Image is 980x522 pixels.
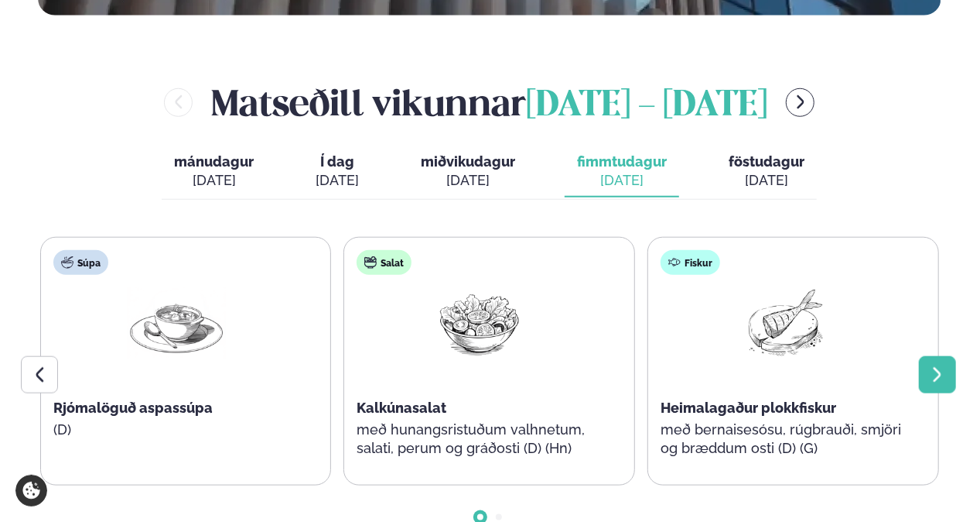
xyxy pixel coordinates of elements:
[53,250,108,275] div: Súpa
[661,250,720,275] div: Fiskur
[430,287,529,359] img: Salad.png
[661,421,907,458] p: með bernaisesósu, rúgbrauði, smjöri og bræddum osti (D) (G)
[421,171,515,190] div: [DATE]
[53,400,213,416] span: Rjómalöguð aspassúpa
[734,287,833,359] img: Fish.png
[357,400,446,416] span: Kalkúnasalat
[303,146,371,197] button: Í dag [DATE]
[174,171,254,190] div: [DATE]
[716,146,817,197] button: föstudagur [DATE]
[357,250,411,275] div: Salat
[164,88,193,117] button: menu-btn-left
[477,514,483,520] span: Go to slide 1
[577,153,667,170] span: fimmtudagur
[786,88,814,117] button: menu-btn-right
[127,287,226,359] img: Soup.png
[526,89,767,123] span: [DATE] - [DATE]
[211,77,767,128] h2: Matseðill vikunnar
[316,171,359,190] div: [DATE]
[565,146,679,197] button: fimmtudagur [DATE]
[421,153,515,170] span: miðvikudagur
[577,171,667,190] div: [DATE]
[729,171,804,190] div: [DATE]
[15,475,47,507] a: Cookie settings
[408,146,528,197] button: miðvikudagur [DATE]
[661,400,836,416] span: Heimalagaður plokkfiskur
[316,153,359,171] span: Í dag
[61,256,73,269] img: soup.svg
[364,256,377,269] img: salad.svg
[729,153,804,170] span: föstudagur
[53,421,299,439] p: (D)
[357,421,603,458] p: með hunangsristuðum valhnetum, salati, perum og gráðosti (D) (Hn)
[668,256,681,269] img: fish.svg
[174,153,254,170] span: mánudagur
[162,146,266,197] button: mánudagur [DATE]
[496,514,502,520] span: Go to slide 2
